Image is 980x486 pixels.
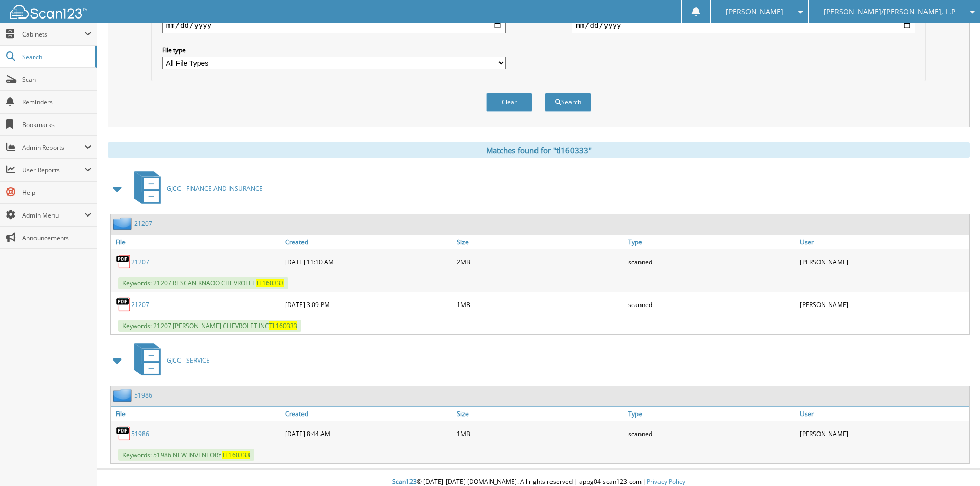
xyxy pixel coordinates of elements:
[134,391,152,400] a: 51986
[256,279,284,287] span: TL160333
[392,477,417,486] span: Scan123
[128,168,263,209] a: GJCC - FINANCE AND INSURANCE
[131,429,149,438] a: 51986
[22,211,84,220] span: Admin Menu
[162,17,506,33] input: start
[128,340,210,381] a: GJCC - SERVICE
[626,294,797,315] div: scanned
[454,407,626,421] a: Size
[797,407,969,421] a: User
[22,166,84,174] span: User Reports
[10,5,87,19] img: scan123-logo-white.svg
[929,437,980,486] iframe: Chat Widget
[626,407,797,421] a: Type
[22,75,92,84] span: Scan
[454,235,626,249] a: Size
[22,98,92,106] span: Reminders
[626,423,797,444] div: scanned
[116,297,131,312] img: PDF.png
[22,143,84,152] span: Admin Reports
[111,407,282,421] a: File
[454,294,626,315] div: 1MB
[222,451,250,459] span: TL160333
[647,477,685,486] a: Privacy Policy
[572,17,915,33] input: end
[108,142,970,158] div: Matches found for "tl160333"
[131,300,149,309] a: 21207
[111,235,282,249] a: File
[454,251,626,272] div: 2MB
[282,235,454,249] a: Created
[22,188,92,197] span: Help
[824,9,955,15] span: [PERSON_NAME]/[PERSON_NAME], L.P
[626,251,797,272] div: scanned
[797,235,969,249] a: User
[167,184,263,193] span: GJCC - FINANCE AND INSURANCE
[162,46,506,55] label: File type
[22,120,92,129] span: Bookmarks
[167,356,210,365] span: GJCC - SERVICE
[797,423,969,444] div: [PERSON_NAME]
[269,321,297,330] span: TL160333
[118,320,301,332] span: Keywords: 21207 [PERSON_NAME] CHEVROLET INC
[118,449,254,461] span: Keywords: 51986 NEW INVENTORY
[282,294,454,315] div: [DATE] 3:09 PM
[282,407,454,421] a: Created
[113,217,134,230] img: folder2.png
[282,251,454,272] div: [DATE] 11:10 AM
[22,52,90,61] span: Search
[454,423,626,444] div: 1MB
[626,235,797,249] a: Type
[282,423,454,444] div: [DATE] 8:44 AM
[134,219,152,228] a: 21207
[22,233,92,242] span: Announcements
[116,426,131,441] img: PDF.png
[116,254,131,269] img: PDF.png
[131,258,149,266] a: 21207
[118,277,288,289] span: Keywords: 21207 RESCAN KNAOO CHEVROLET
[113,389,134,402] img: folder2.png
[486,93,532,112] button: Clear
[726,9,783,15] span: [PERSON_NAME]
[797,251,969,272] div: [PERSON_NAME]
[545,93,591,112] button: Search
[797,294,969,315] div: [PERSON_NAME]
[22,30,84,39] span: Cabinets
